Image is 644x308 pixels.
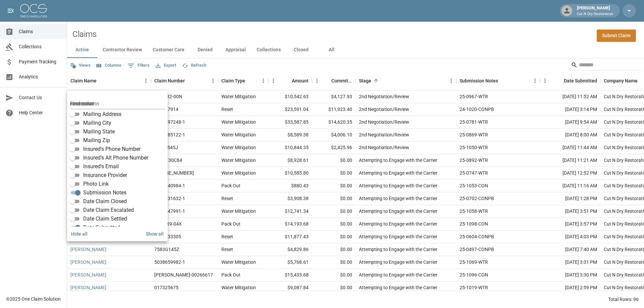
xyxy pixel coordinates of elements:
[83,163,119,171] span: Insured's Email
[359,144,409,151] div: 2nd Negotiation/Review
[356,71,456,90] div: Stage
[312,231,356,243] div: $0.00
[312,269,356,282] div: $0.00
[67,42,97,58] button: Active
[221,271,240,278] div: Pack Out
[359,259,437,265] div: Attempting to Engage with the Carrier
[540,282,600,294] div: [DATE] 2:59 PM
[268,103,312,116] div: $23,591.04
[268,269,312,282] div: $15,433.68
[498,76,507,85] button: Sort
[154,246,179,253] div: 7583G145Z
[312,243,356,256] div: $0.00
[460,182,488,189] div: 25-1053-CON
[554,76,564,85] button: Sort
[540,243,600,256] div: [DATE] 7:40 AM
[359,221,437,227] div: Attempting to Engage with the Carrier
[312,116,356,129] div: $14,620.35
[456,71,540,90] div: Submission Notes
[446,76,456,86] button: Menu
[460,131,488,138] div: 25-0869-WTR
[72,29,97,39] h2: Claims
[221,221,240,227] div: Pack Out
[268,282,312,294] div: $9,087.84
[6,296,61,302] div: © 2025 One Claim Solution
[83,206,134,214] span: Date Claim Escalated
[460,119,488,125] div: 25-0781-WTR
[221,208,256,214] div: Water Mitigation
[19,43,61,50] span: Collections
[67,90,168,241] div: Select columns
[154,233,181,240] div: 0792733305
[564,71,597,90] div: Date Submitted
[190,42,220,58] button: Denied
[83,224,120,232] span: Date Submitted
[460,144,488,151] div: 25-1050-WTR
[221,119,256,125] div: Water Mitigation
[359,157,437,164] div: Attempting to Engage with the Carrier
[258,76,268,86] button: Menu
[83,215,127,223] span: Date Claim Settled
[460,93,488,100] div: 25-0967-WTR
[331,71,352,90] div: Committed Amount
[577,11,613,17] p: Cut N Dry Restoration
[97,42,147,58] button: Contractor Review
[359,106,409,113] div: 2nd Negotiation/Review
[154,271,213,278] div: CAHO-00266617
[597,29,636,42] a: Submit Claim
[95,60,123,71] button: Select columns
[83,119,111,127] span: Mailing City
[574,5,616,17] div: [PERSON_NAME]
[68,60,92,71] button: Views
[180,60,208,71] button: Refresh
[154,284,178,291] div: 017325675
[154,221,182,227] div: 75-89X9-04X
[67,71,151,90] div: Claim Name
[151,71,218,90] div: Claim Number
[70,271,106,278] a: [PERSON_NAME]
[312,76,322,86] button: Menu
[221,106,233,113] div: Reset
[268,90,312,103] div: $10,542.63
[221,157,256,164] div: Water Mitigation
[4,4,17,17] button: open drawer
[540,256,600,269] div: [DATE] 3:31 PM
[268,167,312,180] div: $10,585.80
[221,93,256,100] div: Water Mitigation
[460,208,488,214] div: 25-1058-WTR
[154,157,182,164] div: LC4DF30C84
[312,154,356,167] div: $0.00
[359,71,371,90] div: Stage
[540,218,600,231] div: [DATE] 3:57 PM
[359,170,437,176] div: Attempting to Engage with the Carrier
[316,42,346,58] button: All
[221,170,256,176] div: Water Mitigation
[359,93,409,100] div: 2nd Negotiation/Review
[97,76,106,85] button: Sort
[83,136,110,144] span: Mailing Zip
[268,256,312,269] div: $5,768.61
[540,71,600,90] div: Date Submitted
[19,73,61,80] span: Analytics
[70,284,106,291] a: [PERSON_NAME]
[540,154,600,167] div: [DATE] 11:21 AM
[460,221,488,227] div: 25-1098-CON
[268,141,312,154] div: $10,844.35
[19,28,61,35] span: Claims
[540,231,600,243] div: [DATE] 4:03 PM
[221,195,233,202] div: Reset
[359,271,437,278] div: Attempting to Engage with the Carrier
[19,94,61,101] span: Contact Us
[312,180,356,192] div: $0.00
[312,205,356,218] div: $0.00
[460,233,494,240] div: 25-0604-CONPB
[67,42,644,58] div: dynamic tabs
[154,208,185,214] div: 7009347991-1
[312,103,356,116] div: $11,923.40
[268,129,312,141] div: $8,589.38
[359,208,437,214] div: Attempting to Engage with the Carrier
[460,157,488,164] div: 25-0892-WTR
[268,180,312,192] div: $880.43
[83,145,141,153] span: Insured's Phone Number
[359,284,437,291] div: Attempting to Engage with the Carrier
